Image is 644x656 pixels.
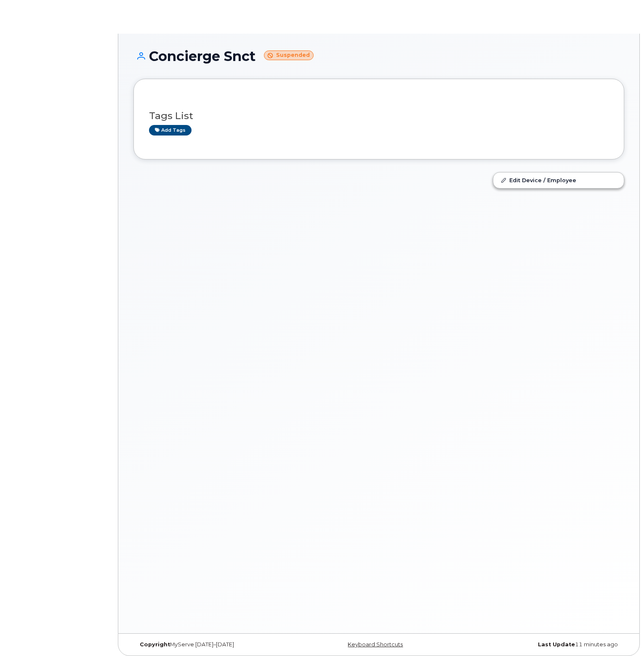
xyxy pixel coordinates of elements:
h1: Concierge Snct [133,49,624,64]
h3: Tags List [149,111,609,121]
a: Add tags [149,125,192,135]
a: Keyboard Shortcuts [348,641,403,648]
div: MyServe [DATE]–[DATE] [133,641,297,648]
strong: Copyright [140,641,170,648]
div: 11 minutes ago [460,641,624,648]
a: Edit Device / Employee [493,173,624,188]
strong: Last Update [538,641,575,648]
small: Suspended [264,50,314,60]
